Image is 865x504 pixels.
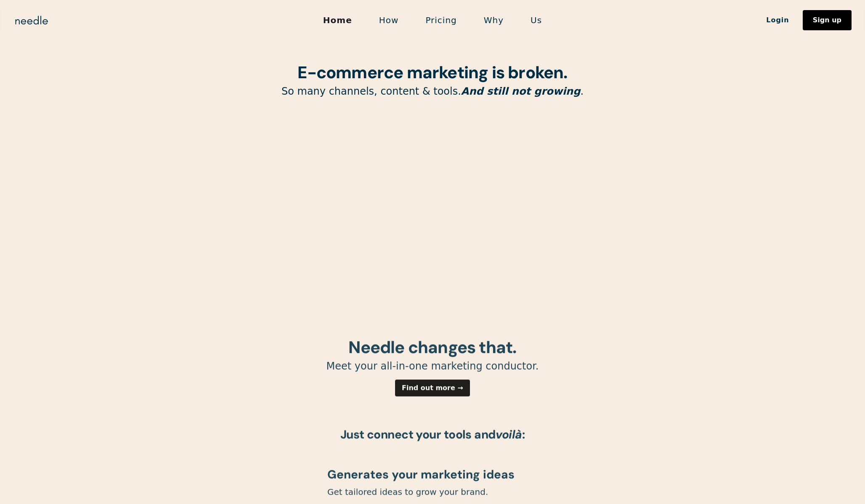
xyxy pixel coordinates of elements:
strong: Just connect your tools and : [340,427,525,443]
em: voilà [496,427,522,443]
a: Login [753,13,803,27]
a: How [366,11,412,29]
div: Find out more → [402,385,463,392]
a: Why [470,11,517,29]
a: Us [517,11,555,29]
div: Sign up [813,17,841,24]
a: Sign up [803,10,852,30]
strong: Needle changes that. [348,336,516,358]
p: So many channels, content & tools. . [218,85,647,98]
a: Find out more → [395,380,470,397]
h1: Generates your marketing ideas [327,468,538,481]
strong: E-commerce marketing is broken. [297,61,567,83]
a: Home [310,11,366,29]
a: Pricing [412,11,470,29]
em: And still not growing [461,85,581,97]
p: Meet your all-in-one marketing conductor. [218,360,647,373]
p: Get tailored ideas to grow your brand. [327,486,538,497]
